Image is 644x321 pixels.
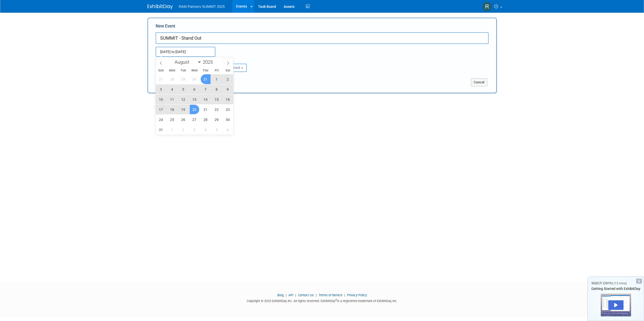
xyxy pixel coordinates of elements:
[201,84,211,94] span: August 7, 2025
[201,94,211,104] span: August 14, 2025
[482,2,492,11] img: RAM Partners
[190,125,199,135] span: September 3, 2025
[167,84,177,94] span: August 4, 2025
[223,125,233,135] span: September 6, 2025
[343,293,346,297] span: |
[222,69,233,72] span: Sat
[201,105,211,114] span: August 21, 2025
[614,282,627,285] span: (13 mins)
[167,115,177,125] span: August 25, 2025
[190,105,199,114] span: August 20, 2025
[167,105,177,114] span: August 18, 2025
[223,105,233,114] span: August 23, 2025
[156,47,215,57] input: Start Date - End Date
[588,281,644,286] div: Watch Demo
[178,125,188,135] span: September 2, 2025
[156,23,175,31] label: New Event
[200,69,211,72] span: Thu
[277,293,284,297] a: Blog
[190,94,199,104] span: August 13, 2025
[178,69,189,72] span: Tue
[288,293,293,297] a: API
[190,84,199,94] span: August 6, 2025
[608,300,624,310] div: Play
[172,59,201,65] select: Month
[167,125,177,135] span: September 1, 2025
[471,78,487,86] button: Cancel
[298,293,314,297] a: Contact Us
[588,286,644,291] div: Getting Started with ExhibitDay
[294,293,297,297] span: |
[156,69,167,72] span: Sun
[319,293,342,297] a: Terms of Service
[167,69,178,72] span: Mon
[156,32,489,44] input: Name of Trade Show / Conference
[190,115,199,125] span: August 27, 2025
[223,94,233,104] span: August 16, 2025
[201,59,217,65] input: Year
[167,94,177,104] span: August 11, 2025
[156,94,166,104] span: August 10, 2025
[156,57,205,63] div: Attendance / Format:
[148,4,173,9] img: ExhibitDay
[212,105,222,114] span: August 22, 2025
[156,105,166,114] span: August 17, 2025
[212,125,222,135] span: September 5, 2025
[201,115,211,125] span: August 28, 2025
[212,57,261,63] div: Participation:
[156,125,166,135] span: August 31, 2025
[223,84,233,94] span: August 9, 2025
[156,84,166,94] span: August 3, 2025
[223,115,233,125] span: August 30, 2025
[189,69,200,72] span: Wed
[211,69,222,72] span: Fri
[179,5,225,9] span: RAM Partners SUMMIT 2025
[167,74,177,84] span: July 28, 2025
[212,74,222,84] span: August 1, 2025
[156,115,166,125] span: August 24, 2025
[178,74,188,84] span: July 29, 2025
[223,74,233,84] span: August 2, 2025
[636,279,642,284] div: Dismiss
[201,74,211,84] span: July 31, 2025
[156,74,166,84] span: July 27, 2025
[178,84,188,94] span: August 5, 2025
[212,115,222,125] span: August 29, 2025
[178,115,188,125] span: August 26, 2025
[212,84,222,94] span: August 8, 2025
[212,94,222,104] span: August 15, 2025
[178,94,188,104] span: August 12, 2025
[335,299,337,301] sup: ®
[178,105,188,114] span: August 19, 2025
[201,125,211,135] span: September 4, 2025
[284,293,288,297] span: |
[347,293,367,297] a: Privacy Policy
[190,74,199,84] span: July 30, 2025
[315,293,318,297] span: |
